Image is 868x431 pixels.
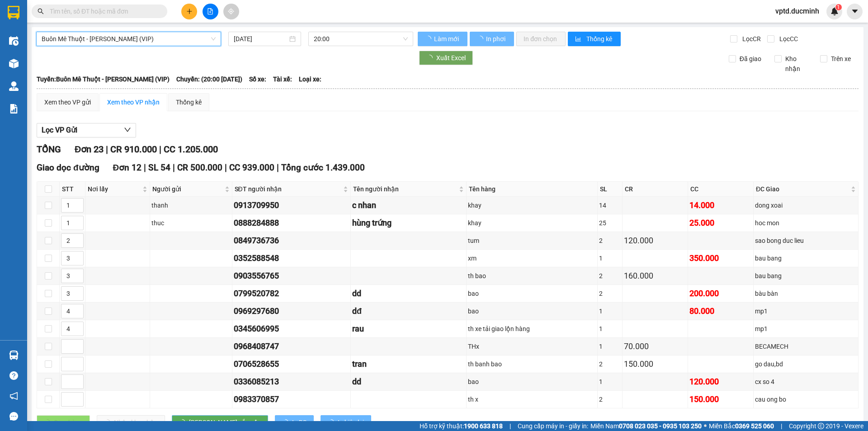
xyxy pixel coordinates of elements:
span: CC 1.205.000 [164,144,218,155]
span: Đã giao [736,54,765,64]
img: warehouse-icon [9,59,19,68]
div: rau [352,322,465,335]
span: Xuất Excel [436,53,466,63]
span: [PERSON_NAME] sắp xếp [189,417,261,427]
span: Tổng cước 1.439.000 [281,162,365,173]
th: CR [623,182,688,197]
button: Giao hàng [37,415,90,430]
span: loading [179,419,189,426]
span: Thống kê [586,34,613,44]
div: th bao [468,271,596,281]
td: dd [351,373,467,391]
td: dd [351,285,467,303]
td: 0799520782 [232,285,351,303]
span: loading [477,36,485,42]
span: CR 910.000 [110,144,157,155]
div: 14.000 [689,199,752,212]
span: SĐT người nhận [235,184,341,194]
td: 0888284888 [232,214,351,232]
span: Hỗ trợ kỹ thuật: [420,421,503,431]
span: Lọc VP Gửi [42,124,77,136]
div: go dau,bd [755,359,857,369]
span: caret-down [851,7,859,15]
img: warehouse-icon [9,350,19,360]
div: 0913709950 [234,199,349,212]
button: In đơn chọn [516,32,566,46]
div: bau bang [755,271,857,281]
button: Nhập kho nhận [97,415,165,430]
span: copyright [818,423,824,429]
td: 0849736736 [232,232,351,250]
div: 70.000 [624,340,686,353]
button: In biên lai [321,415,371,430]
div: thuc [151,218,230,228]
strong: 1900 633 818 [464,422,503,430]
td: tran [351,355,467,373]
button: caret-down [847,4,863,19]
div: 14 [599,200,620,210]
span: loading [426,55,436,61]
td: dđ [351,303,467,320]
div: 1 [599,306,620,316]
button: In DS [275,415,314,430]
div: Xem theo VP gửi [44,97,91,107]
div: 120.000 [624,234,686,247]
div: tran [352,358,465,370]
span: ĐC Giao [756,184,849,194]
span: In biên lai [338,417,364,427]
span: Tài xế: [273,74,292,84]
div: 0903556765 [234,270,349,282]
td: c nhan [351,197,467,214]
div: tum [468,236,596,246]
div: 2 [599,236,620,246]
span: message [9,412,18,421]
span: | [173,162,175,173]
div: 0799520782 [234,287,349,300]
th: CC [688,182,754,197]
div: khay [468,200,596,210]
span: CR 500.000 [177,162,222,173]
div: 2 [599,359,620,369]
span: Số xe: [249,74,266,84]
span: loading [425,36,433,42]
div: 0345606995 [234,322,349,335]
div: 25.000 [689,217,752,229]
span: Miền Bắc [709,421,774,431]
span: SL 54 [148,162,170,173]
div: 0968408747 [234,340,349,353]
span: Trên xe [827,54,854,64]
td: 0968408747 [232,338,351,355]
span: question-circle [9,371,18,380]
div: cau ong bo [755,394,857,404]
span: 1 [837,4,840,10]
div: bao [468,377,596,387]
span: file-add [207,8,213,14]
button: aim [223,4,239,19]
div: mp1 [755,306,857,316]
span: Chuyến: (20:00 [DATE]) [176,74,242,84]
div: hoc mon [755,218,857,228]
div: th xe tải giao lộn hàng [468,324,596,334]
span: loading [328,419,338,426]
img: icon-new-feature [830,7,839,15]
span: Người gửi [152,184,222,194]
input: Tìm tên, số ĐT hoặc mã đơn [50,6,156,16]
span: | [106,144,108,155]
div: c nhan [352,199,465,212]
div: 0352588548 [234,252,349,265]
span: In DS [292,417,307,427]
div: 1 [599,341,620,351]
div: 150.000 [624,358,686,370]
button: bar-chartThống kê [568,32,621,46]
div: THx [468,341,596,351]
td: 0913709950 [232,197,351,214]
div: xm [468,253,596,263]
span: Đơn 12 [113,162,142,173]
div: 0706528655 [234,358,349,370]
div: Xem theo VP nhận [107,97,160,107]
span: ⚪️ [704,424,707,428]
td: 0983370857 [232,391,351,408]
span: Giao dọc đường [37,162,99,173]
div: dong xoai [755,200,857,210]
img: solution-icon [9,104,19,114]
